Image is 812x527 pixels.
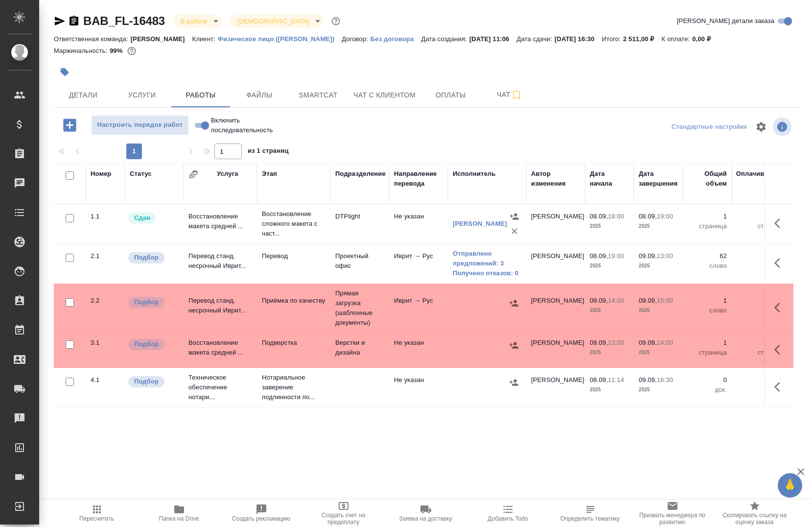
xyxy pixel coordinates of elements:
p: [DATE] 16:30 [555,35,602,43]
div: В работе [230,15,323,28]
div: 3.1 [91,338,120,348]
p: 2025 [639,348,678,358]
p: 1 [737,338,786,348]
div: Этап [262,169,277,179]
p: [PERSON_NAME] [131,35,192,43]
button: Назначить [507,296,521,311]
p: 14:00 [608,297,624,304]
p: 09.09, [639,376,657,383]
p: Физическое лицо ([PERSON_NAME]) [218,35,342,43]
p: док. [737,385,786,395]
p: 19:00 [657,213,673,220]
td: [PERSON_NAME] [526,207,585,241]
p: 2025 [639,385,678,395]
button: Назначить [507,209,522,224]
p: Подбор [134,297,159,307]
p: страница [688,348,727,358]
span: Включить последовательность [211,116,292,135]
td: Проектный офис [330,246,389,281]
button: Папка на Drive [138,500,220,527]
button: Определить тематику [549,500,631,527]
div: Дата завершения [639,169,678,189]
button: Заявка на доставку [385,500,467,527]
p: 09.09, [639,252,657,260]
button: Скопировать ссылку для ЯМессенджера [54,15,66,27]
p: 1 [688,296,727,306]
p: Клиент: [192,35,218,43]
span: Создать счет на предоплату [308,512,379,526]
span: Добавить Todo [487,515,528,522]
span: из 1 страниц [248,145,289,159]
p: Приёмка по качеству [262,296,325,306]
span: Настроить таблицу [749,115,773,139]
button: Удалить [507,224,522,239]
a: Без договора [371,34,421,43]
span: Оплаты [427,89,474,101]
button: Создать рекламацию [220,500,302,527]
p: 08.09, [639,213,657,220]
p: Маржинальность: [54,47,110,54]
td: DTPlight [330,207,389,241]
span: Скопировать ссылку на оценку заказа [719,512,790,526]
div: Подразделение [335,169,386,179]
button: Добавить Todo [467,500,549,527]
td: Восстановление макета средней ... [184,333,257,367]
td: [PERSON_NAME] [526,246,585,281]
button: Здесь прячутся важные кнопки [768,338,792,361]
button: Настроить порядок работ [91,115,189,135]
p: 08.09, [590,252,608,260]
div: Можно подбирать исполнителей [127,251,179,264]
button: В работе [178,17,210,25]
p: Нотариальное заверение подлинности по... [262,373,325,402]
p: Подбор [134,339,159,349]
button: Назначить [507,375,521,390]
div: Дата начала [590,169,629,189]
div: Общий объем [688,169,727,189]
div: Исполнитель [453,169,496,179]
a: Физическое лицо ([PERSON_NAME]) [218,34,342,43]
div: Автор изменения [531,169,580,189]
p: док. [688,385,727,395]
td: Не указан [389,370,448,405]
p: 1 [737,212,786,221]
button: Скопировать ссылку на оценку заказа [714,500,796,527]
span: Файлы [236,89,283,101]
button: [DEMOGRAPHIC_DATA] [234,17,311,25]
button: Доп статусы указывают на важность/срочность заказа [329,15,342,27]
button: Здесь прячутся важные кнопки [768,251,792,275]
a: BAB_FL-16483 [83,14,165,27]
p: 2025 [590,385,629,395]
div: 1.1 [91,212,120,221]
p: страница [737,221,786,231]
p: Подбор [134,253,159,263]
span: Пересчитать [79,515,114,522]
p: 2025 [590,348,629,358]
p: 62 [688,251,727,261]
p: 18:00 [608,213,624,220]
button: 🙏 [778,473,802,498]
p: 2025 [590,221,629,231]
div: Менеджер проверил работу исполнителя, передает ее на следующий этап [127,212,179,225]
div: split button [669,120,749,135]
p: 0 [737,375,786,385]
p: страница [737,348,786,358]
div: 2.1 [91,251,120,261]
p: 09.09, [639,339,657,346]
a: Получено отказов: 0 [453,268,521,278]
div: Можно подбирать исполнителей [127,338,179,351]
div: Можно подбирать исполнителей [127,375,179,388]
p: [DATE] 11:06 [469,35,517,43]
p: 1 [737,296,786,306]
span: [PERSON_NAME] детали заказа [677,16,774,26]
p: 11:14 [608,376,624,383]
span: Заявка на доставку [399,515,452,522]
p: 1 [688,338,727,348]
button: Добавить тэг [54,61,75,83]
p: Подверстка [262,338,325,348]
td: Иврит → Рус [389,291,448,325]
td: Верстки и дизайна [330,333,389,367]
p: слово [737,261,786,271]
div: В работе [173,15,222,28]
p: Ответственная команда: [54,35,131,43]
span: Папка на Drive [159,515,199,522]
